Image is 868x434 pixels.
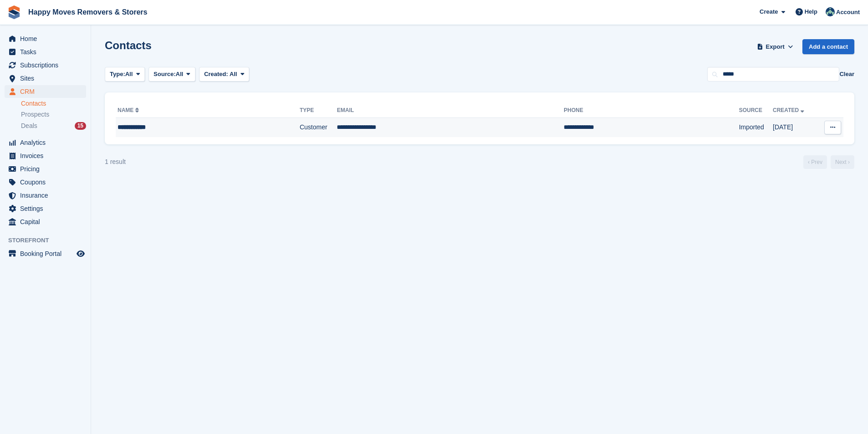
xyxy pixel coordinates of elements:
a: menu [5,46,86,58]
a: Deals 15 [21,121,86,131]
div: 15 [75,122,86,130]
a: Created [773,107,806,113]
td: Customer [300,118,337,137]
button: Source: All [149,67,195,82]
a: menu [5,149,86,162]
th: Source [739,103,773,118]
a: menu [5,163,86,175]
span: Create [760,7,778,16]
a: menu [5,247,86,260]
span: Sites [20,72,75,85]
div: 1 result [105,157,126,167]
span: Insurance [20,189,75,202]
span: Analytics [20,136,75,149]
span: Type: [110,70,125,79]
button: Clear [839,70,854,79]
h1: Contacts [105,39,152,51]
a: menu [5,136,86,149]
th: Type [300,103,337,118]
span: CRM [20,85,75,98]
span: Home [20,32,75,45]
span: Capital [20,215,75,228]
a: Next [831,155,854,169]
a: menu [5,85,86,98]
a: Add a contact [802,39,854,54]
span: Settings [20,202,75,215]
span: Prospects [21,110,49,119]
a: Name [118,107,141,113]
span: All [176,70,184,79]
span: Coupons [20,176,75,189]
td: [DATE] [773,118,817,137]
a: menu [5,215,86,228]
span: Help [805,7,817,16]
span: Booking Portal [20,247,75,260]
span: Source: [154,70,175,79]
a: menu [5,72,86,85]
a: Happy Moves Removers & Storers [25,5,151,20]
th: Phone [564,103,739,118]
span: Tasks [20,46,75,58]
img: Admin [826,7,835,16]
span: Invoices [20,149,75,162]
a: Preview store [75,248,86,259]
a: menu [5,202,86,215]
a: menu [5,32,86,45]
span: Export [766,42,785,51]
a: Previous [803,155,827,169]
span: Account [836,8,860,17]
span: Subscriptions [20,59,75,71]
span: Pricing [20,163,75,175]
img: stora-icon-8386f47178a22dfd0bd8f6a31ec36ba5ce8667c1dd55bd0f319d3a0aa187defe.svg [7,5,21,19]
span: Created: [204,71,228,77]
a: menu [5,59,86,71]
button: Created: All [199,67,249,82]
th: Email [337,103,564,118]
button: Type: All [105,67,145,82]
a: Contacts [21,99,86,108]
a: menu [5,176,86,189]
span: Deals [21,122,37,130]
a: Prospects [21,110,86,119]
nav: Page [801,155,856,169]
td: Imported [739,118,773,137]
span: All [125,70,133,79]
span: All [230,71,237,77]
span: Storefront [8,236,91,245]
a: menu [5,189,86,202]
button: Export [755,39,795,54]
